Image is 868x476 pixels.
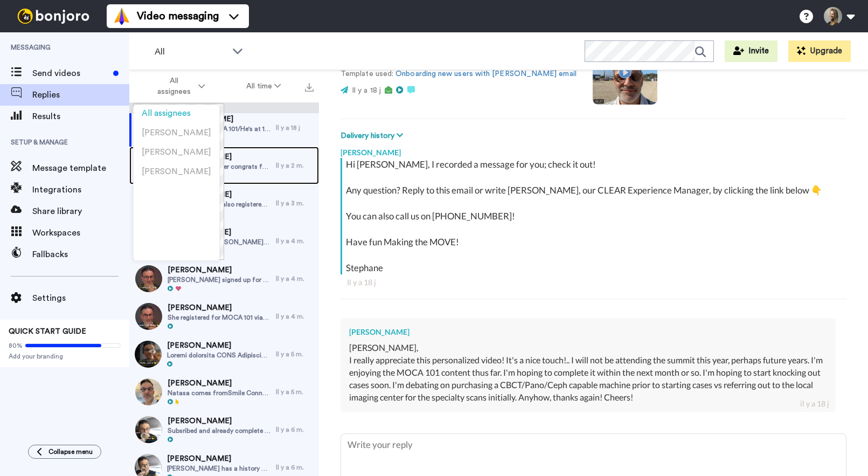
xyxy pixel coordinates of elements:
[113,8,130,25] img: vm-color.svg
[276,161,314,170] div: Il y a 2 m.
[276,199,314,208] div: Il y a 3 m.
[341,130,406,142] button: Delivery history
[142,129,211,137] span: [PERSON_NAME]
[352,87,381,94] span: Il y a 18 j
[129,335,319,373] a: [PERSON_NAME]Loremi dolorsita CONS Adipiscing el Sed 78 doe temporinc 3 utlab etdolor mag al 443+...
[32,183,129,196] span: Integrations
[32,292,129,305] span: Settings
[129,222,319,260] a: [PERSON_NAME]Please answer [PERSON_NAME]: Bonjour [PERSON_NAME], 1 - J'aimerais avoir de l'inform...
[276,388,314,396] div: Il y a 5 m.
[135,303,162,330] img: d5bfc62a-f60c-4cbc-b038-74c515547f8f-thumb.jpg
[131,71,226,101] button: All assignees
[9,328,86,335] span: QUICK START GUIDE
[395,70,577,78] a: Onboarding new users with [PERSON_NAME] email
[305,83,314,92] img: export.svg
[168,389,270,397] span: Natasa comes fromSmile Connect with rebate code CLEARSMILECONNECT_DRNMRATINKOVIC. She accidently ...
[129,102,319,113] div: Replies
[129,373,319,411] a: [PERSON_NAME]Natasa comes fromSmile Connect with rebate code CLEARSMILECONNECT_DRNMRATINKOVIC. Sh...
[167,351,270,360] span: Loremi dolorsita CONS Adipiscing el Sed 78 doe temporinc 3 utlab etdolor mag al 443+ 262 (enimadm...
[276,425,314,434] div: Il y a 6 m.
[276,274,314,283] div: Il y a 4 m.
[137,9,219,24] span: Video messaging
[349,354,827,403] div: I really appreciate this personalized video! It's a nice touch!.. I will not be attending the sum...
[346,158,844,274] div: Hi [PERSON_NAME], I recorded a message for you; check it out! Any question? Reply to this email o...
[800,398,829,409] div: il y a 18 j
[135,265,162,292] img: 8417f0a3-72ba-4a4c-8869-ec48a6a846cb-thumb.jpg
[32,88,129,101] span: Replies
[142,168,211,176] span: [PERSON_NAME]
[129,184,319,222] a: [PERSON_NAME][PERSON_NAME] also registered for MOCA 201 with 40% discount. He was very happy abou...
[32,110,129,123] span: Results
[276,312,314,321] div: Il y a 4 m.
[13,9,94,24] img: bj-logo-header-white.svg
[168,416,270,426] span: [PERSON_NAME]
[135,416,162,443] img: fbbf429a-38b7-4e54-bfb9-7866fae8f202-thumb.jpg
[152,75,196,97] span: All assignees
[341,142,846,158] div: [PERSON_NAME]
[129,411,319,449] a: [PERSON_NAME]Subsribed and already complete free intro course. Why not send a 'on the road' [GEOG...
[129,109,319,147] a: [PERSON_NAME]Welcome to MOCA 101/He's at 14% on [DATE]Il y a 18 j
[276,237,314,245] div: Il y a 4 m.
[32,67,109,80] span: Send videos
[9,352,121,361] span: Add your branding
[276,463,314,472] div: Il y a 6 m.
[32,248,129,261] span: Fallbacks
[167,453,270,464] span: [PERSON_NAME]
[725,40,777,62] button: Invite
[129,298,319,335] a: [PERSON_NAME]She registered for MOCA 101 via Fred's affiliate link, we refunded the difference fo...
[9,341,23,350] span: 80%
[167,464,270,473] span: [PERSON_NAME] has a history with TCI. She is tagged [Registered] MAT 101 2020: Online and also re...
[135,341,162,368] img: f693303d-a186-4e39-ad39-f73358e97676-thumb.jpg
[32,162,129,175] span: Message template
[129,147,319,184] a: [PERSON_NAME]Please send this user congrats for completion MOCA 101. They received an email [DATE...
[349,327,827,337] div: [PERSON_NAME]
[168,378,270,389] span: [PERSON_NAME]
[142,109,191,118] span: All assignees
[129,260,319,298] a: [PERSON_NAME][PERSON_NAME] signed up for several courses with the 40% offer ([PERSON_NAME]). She ...
[788,40,851,62] button: Upgrade
[168,265,270,275] span: [PERSON_NAME]
[28,445,101,459] button: Collapse menu
[142,148,211,156] span: [PERSON_NAME]
[168,313,270,322] span: She registered for MOCA 101 via Fred's affiliate link, we refunded the difference for the 40% fla...
[48,447,93,456] span: Collapse menu
[349,342,827,354] div: [PERSON_NAME],
[302,78,317,94] button: Export all results that match these filters now.
[135,378,162,405] img: c65f1be8-0b03-436d-b4b6-f0265a5bc906-thumb.jpg
[168,275,270,284] span: [PERSON_NAME] signed up for several courses with the 40% offer ([PERSON_NAME]). She took Masterin...
[276,123,314,132] div: Il y a 18 j
[226,77,302,96] button: All time
[347,277,840,288] div: Il y a 18 j
[167,340,270,351] span: [PERSON_NAME]
[32,226,129,239] span: Workspaces
[168,426,270,435] span: Subsribed and already complete free intro course. Why not send a 'on the road' [GEOGRAPHIC_DATA] ...
[32,205,129,218] span: Share library
[155,45,227,58] span: All
[276,350,314,358] div: Il y a 5 m.
[168,302,270,313] span: [PERSON_NAME]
